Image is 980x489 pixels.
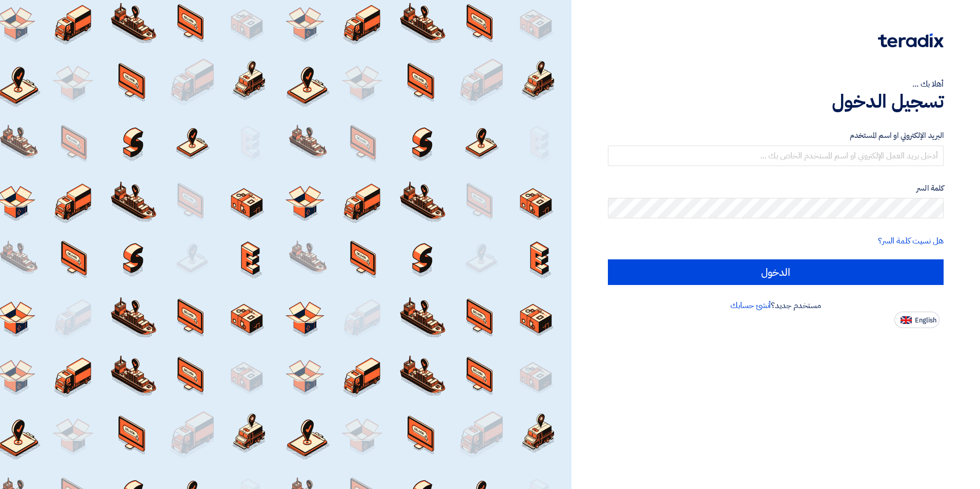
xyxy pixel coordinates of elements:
span: English [915,317,936,324]
img: en-US.png [901,316,912,324]
a: هل نسيت كلمة السر؟ [878,235,944,247]
h1: تسجيل الدخول [608,90,944,113]
div: مستخدم جديد؟ [608,299,944,312]
a: أنشئ حسابك [730,299,771,312]
label: كلمة السر [608,182,944,194]
input: الدخول [608,259,944,285]
img: Teradix logo [878,33,944,48]
label: البريد الإلكتروني او اسم المستخدم [608,130,944,141]
div: أهلا بك ... [608,78,944,90]
button: English [894,312,940,328]
input: أدخل بريد العمل الإلكتروني او اسم المستخدم الخاص بك ... [608,146,944,166]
